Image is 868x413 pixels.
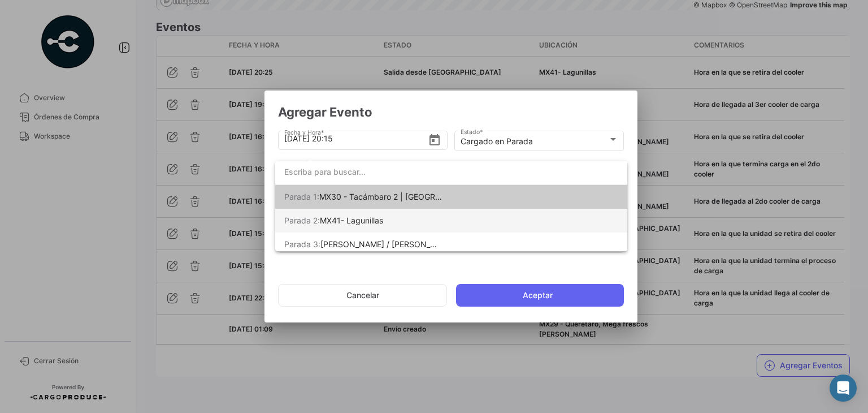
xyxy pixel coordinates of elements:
input: dropdown search [275,160,627,184]
span: REX - Reynosa / Puente Pharr [320,239,522,249]
div: Abrir Intercom Messenger [830,375,857,402]
span: Parada 3: [284,239,320,249]
span: MX30 - Tacámbaro 2 | La Cascada [319,192,548,201]
span: Parada 2: [284,216,320,225]
span: MX41- Lagunillas [320,216,383,225]
span: Parada 1: [284,192,319,201]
